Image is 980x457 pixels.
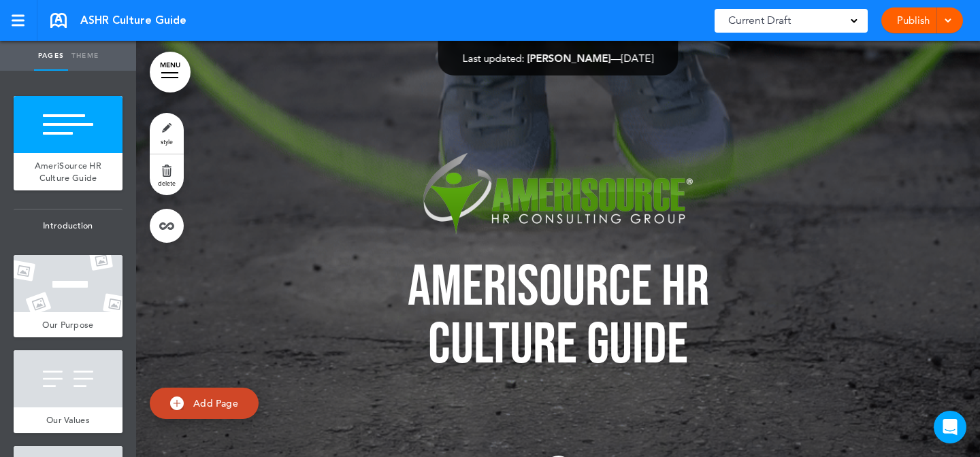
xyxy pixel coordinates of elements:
span: AmeriSource HR [408,252,709,322]
span: Our Values [46,414,90,426]
a: Our Values [14,407,122,433]
a: Pages [34,41,68,71]
a: Theme [68,41,102,71]
span: [DATE] [621,52,654,65]
span: Last updated: [463,52,525,65]
a: Publish [892,7,934,33]
span: [PERSON_NAME] [527,52,611,65]
span: ASHR Culture Guide [80,13,186,28]
span: Add Page [193,397,238,409]
a: style [150,113,184,154]
span: Our Purpose [42,319,93,331]
span: style [161,137,173,146]
a: MENU [150,52,191,92]
a: delete [150,154,184,195]
a: Our Purpose [14,312,122,338]
img: add.svg [170,396,184,410]
span: AmeriSource HR Culture Guide [35,160,101,184]
span: Introduction [14,209,122,242]
a: AmeriSource HR Culture Guide [14,153,122,190]
a: Add Page [150,388,259,420]
img: AmerisourceLogoR-Reverse-Small.png [422,153,694,235]
div: — [463,53,654,63]
div: Open Intercom Messenger [934,411,966,443]
span: Current Draft [728,11,791,30]
span: delete [158,179,176,187]
span: Culture Guide [428,310,688,380]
